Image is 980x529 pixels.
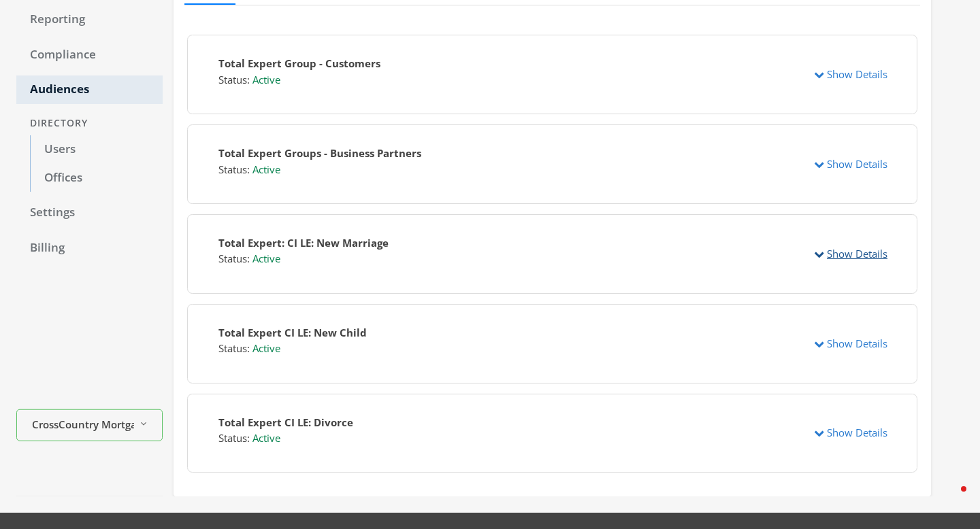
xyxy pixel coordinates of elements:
[252,341,283,355] span: Active
[805,241,896,267] button: Show Details
[16,75,163,104] a: Audiences
[218,251,252,267] label: Status:
[218,325,367,341] div: Total Expert CI LE: New Child
[218,430,252,446] label: Status:
[218,341,252,356] label: Status:
[252,163,283,176] span: Active
[252,252,283,265] span: Active
[16,234,163,262] a: Billing
[218,146,421,161] div: Total Expert Groups - Business Partners
[934,483,966,515] iframe: Intercom live chat
[16,41,163,69] a: Compliance
[805,331,896,356] button: Show Details
[32,416,134,432] span: CrossCountry Mortgage
[218,56,380,71] div: Total Expert Group - Customers
[30,164,163,192] a: Offices
[218,72,252,88] label: Status:
[805,152,896,177] button: Show Details
[16,409,163,441] button: CrossCountry Mortgage
[218,235,389,251] div: Total Expert: CI LE: New Marriage
[805,420,896,445] button: Show Details
[252,431,283,445] span: Active
[30,135,163,164] a: Users
[16,5,163,34] a: Reporting
[16,111,163,136] div: Directory
[218,162,252,177] label: Status:
[16,199,163,227] a: Settings
[252,73,283,86] span: Active
[805,62,896,87] button: Show Details
[218,415,353,430] div: Total Expert CI LE: Divorce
